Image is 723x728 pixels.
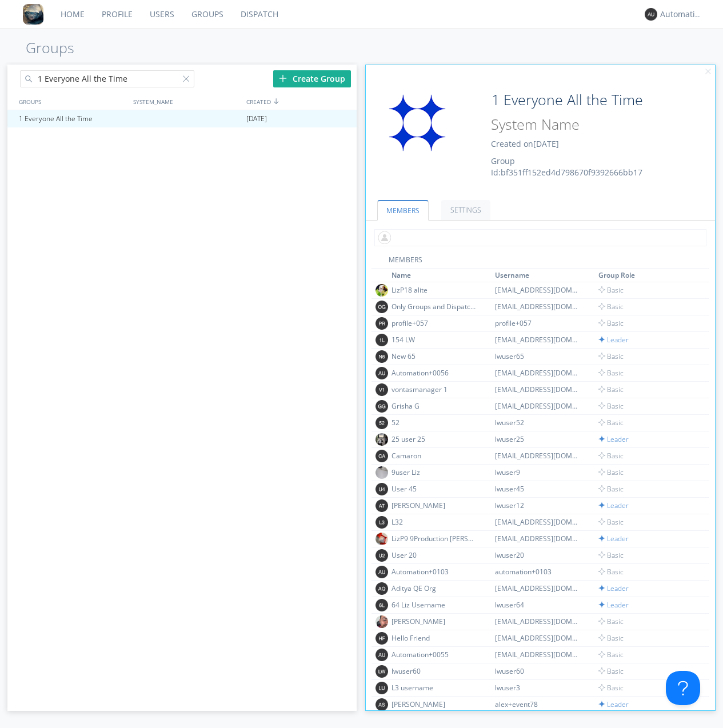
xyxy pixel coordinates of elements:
[487,114,672,135] input: System Name
[23,4,43,25] img: 8ff700cf5bab4eb8a436322861af2272
[495,650,581,659] div: [EMAIL_ADDRESS][DOMAIN_NAME]
[273,70,351,87] div: Create Group
[598,600,629,610] span: Leader
[376,698,388,711] img: 373638.png
[598,699,629,709] span: Leader
[392,401,477,411] div: Grisha G
[598,633,624,643] span: Basic
[376,417,388,429] img: 373638.png
[598,385,624,394] span: Basic
[377,200,429,221] a: MEMBERS
[392,550,477,560] div: User 20
[495,351,581,361] div: lwuser65
[598,501,629,510] span: Leader
[392,368,477,378] div: Automation+0056
[495,467,581,477] div: lwuser9
[441,200,490,220] a: SETTINGS
[16,93,127,110] div: GROUPS
[495,600,581,610] div: lwuser64
[495,666,581,676] div: lwuser60
[598,285,624,295] span: Basic
[495,567,581,577] div: automation+0103
[392,467,477,477] div: 9user Liz
[376,549,388,562] img: 373638.png
[598,418,624,427] span: Basic
[376,433,388,446] img: 30b4fc036c134896bbcaf3271c59502e
[495,285,581,295] div: [EMAIL_ADDRESS][DOMAIN_NAME]
[392,666,477,676] div: lwuser60
[704,68,712,76] img: cancel.svg
[495,484,581,494] div: lwuser45
[376,301,388,313] img: 373638.png
[376,566,388,578] img: 373638.png
[392,285,477,295] div: LizP18 alite
[598,583,629,593] span: Leader
[660,9,703,20] div: Automation+0004
[376,533,388,545] img: 3bbc311a52b54698903a55b0341731c5
[666,671,700,705] iframe: Toggle Customer Support
[598,302,624,311] span: Basic
[392,600,477,610] div: 64 Liz Username
[374,229,706,246] input: Type name of user to add to group
[392,534,477,543] div: LizP9 9Production [PERSON_NAME]
[598,666,624,676] span: Basic
[598,650,624,659] span: Basic
[598,567,624,577] span: Basic
[392,318,477,328] div: profile+057
[279,74,287,82] img: plus.svg
[495,385,581,394] div: [EMAIL_ADDRESS][DOMAIN_NAME]
[392,617,477,626] div: [PERSON_NAME]
[392,633,477,643] div: Hello Friend
[376,665,388,678] img: 373638.png
[598,434,629,444] span: Leader
[495,534,581,543] div: [EMAIL_ADDRESS][DOMAIN_NAME]
[376,649,388,661] img: 373638.png
[495,451,581,461] div: [EMAIL_ADDRESS][DOMAIN_NAME]
[392,385,477,394] div: vontasmanager 1
[495,302,581,311] div: [EMAIL_ADDRESS][DOMAIN_NAME]
[390,269,493,282] th: Toggle SortBy
[598,550,624,560] span: Basic
[376,582,388,595] img: 373638.png
[495,583,581,593] div: [EMAIL_ADDRESS][DOMAIN_NAME]
[495,517,581,527] div: [EMAIL_ADDRESS][DOMAIN_NAME]
[376,615,388,628] img: 80e68eabbbac43a884e96875f533d71b
[376,682,388,694] img: 373638.png
[495,501,581,510] div: lwuser12
[376,450,388,462] img: 373638.png
[243,93,358,110] div: CREATED
[392,567,477,577] div: Automation+0103
[246,110,267,127] span: [DATE]
[376,284,388,297] img: 0d0fd784be474909b6fb18e3a1b02fc7
[392,501,477,510] div: [PERSON_NAME]
[495,683,581,693] div: lwuser3
[130,93,244,110] div: SYSTEM_NAME
[495,550,581,560] div: lwuser20
[376,317,388,330] img: 373638.png
[376,599,388,611] img: 373638.png
[495,633,581,643] div: [EMAIL_ADDRESS][DOMAIN_NAME]
[495,418,581,427] div: lwuser52
[20,70,195,87] input: Search groups
[392,302,477,311] div: Only Groups and Dispatch Tabs
[392,583,477,593] div: Aditya QE Org
[495,617,581,626] div: [EMAIL_ADDRESS][DOMAIN_NAME]
[392,335,477,345] div: 154 LW
[598,484,624,494] span: Basic
[392,434,477,444] div: 25 user 25
[374,89,460,157] img: 31c91c2a7426418da1df40c869a31053
[392,683,477,693] div: L3 username
[495,401,581,411] div: [EMAIL_ADDRESS][DOMAIN_NAME]
[376,383,388,396] img: 373638.png
[392,451,477,461] div: Camaron
[598,517,624,527] span: Basic
[598,683,624,693] span: Basic
[376,367,388,379] img: 373638.png
[392,699,477,709] div: [PERSON_NAME]
[392,650,477,659] div: Automation+0055
[376,632,388,645] img: 373638.png
[392,418,477,427] div: 52
[16,110,129,127] div: 1 Everyone All the Time
[7,110,357,127] a: 1 Everyone All the Time[DATE]
[597,269,696,282] th: Toggle SortBy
